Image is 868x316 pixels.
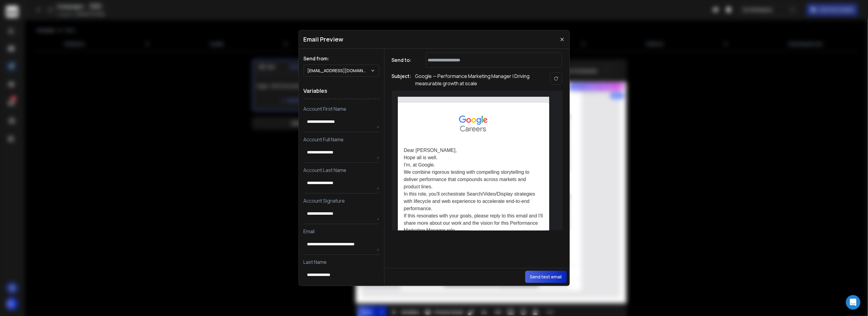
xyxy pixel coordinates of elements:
[304,83,379,99] h1: Variables
[392,56,416,64] h1: Send to:
[304,258,379,266] p: Last Name
[415,72,536,87] p: Google — Performance Marketing Manager | Driving measurable growth at scale
[304,105,379,113] p: Account First Name
[404,154,543,161] div: Hope all is well.
[404,147,543,154] div: Dear [PERSON_NAME],
[846,295,860,310] div: Open Intercom Messenger
[404,161,543,169] div: I'm, at Google.
[392,72,412,87] h1: Subject:
[404,190,543,212] div: In this role, you'll orchestrate Search/Video/Display strategies with lifecycle and web experienc...
[525,271,567,283] button: Send test email
[304,55,379,62] h1: Send from:
[304,166,379,174] p: Account Last Name
[308,68,370,74] p: [EMAIL_ADDRESS][DOMAIN_NAME]
[304,35,344,44] h1: Email Preview
[404,212,543,234] div: If this resonates with your goals, please reply to this email and I'll share more about our work ...
[304,136,379,143] p: Account Full Name
[446,110,501,139] img: Google Careers Logo
[404,169,543,190] div: We combine rigorous testing with compelling storytelling to deliver performance that compounds ac...
[304,197,379,204] p: Account Signature
[304,228,379,235] p: Email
